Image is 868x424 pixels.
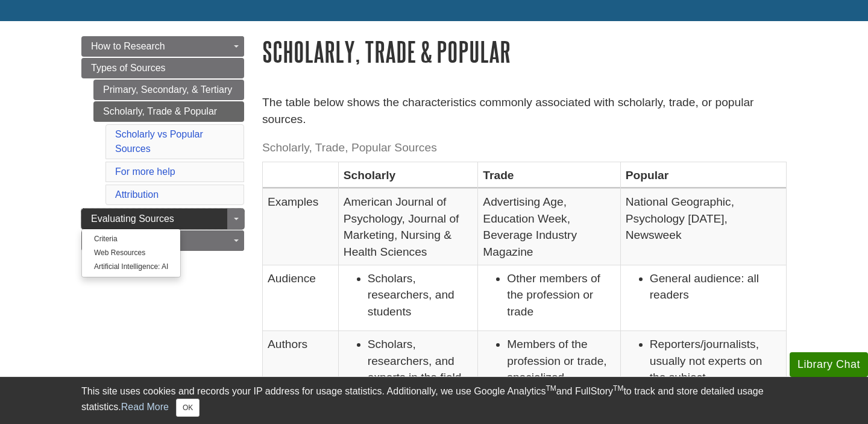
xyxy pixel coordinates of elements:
li: Scholars, researchers, and students [368,270,473,320]
button: Close [176,399,200,417]
div: This site uses cookies and records your IP address for usage statistics. Additionally, we use Goo... [81,384,787,417]
a: Read More [121,402,169,412]
caption: Scholarly, Trade, Popular Sources [262,134,787,162]
td: Audience [263,265,339,331]
button: Library Chat [790,352,868,377]
th: Trade [478,162,620,188]
td: Examples [263,189,339,265]
a: Evaluating Sources [81,209,244,229]
sup: TM [613,384,623,393]
a: How to Research [81,36,244,57]
li: Members of the profession or trade, specialized journalists, or technical writers [507,336,615,419]
td: American Journal of Psychology, Journal of Marketing, Nursing & Health Sciences [338,189,478,265]
a: Types of Sources [81,58,244,78]
th: Popular [620,162,786,188]
a: Artificial Intelligence: AI [82,260,180,274]
a: Scholarly vs Popular Sources [115,129,203,154]
li: General audience: all readers [650,270,781,303]
td: National Geographic, Psychology [DATE], Newsweek [620,189,786,265]
li: Reporters/journalists, usually not experts on the subject [650,336,781,385]
a: Web Resources [82,246,180,260]
span: How to Research [91,41,165,51]
a: Scholarly, Trade & Popular [93,101,244,122]
a: Attribution [115,189,159,200]
sup: TM [546,384,556,393]
td: Advertising Age, Education Week, Beverage Industry Magazine [478,189,620,265]
p: The table below shows the characteristics commonly associated with scholarly, trade, or popular s... [262,94,787,129]
a: For more help [115,166,175,177]
a: Primary, Secondary, & Tertiary [93,80,244,100]
span: Types of Sources [91,63,166,73]
li: Other members of the profession or trade [507,270,615,320]
li: Scholars, researchers, and experts in the field of study [368,336,473,402]
a: Criteria [82,232,180,246]
div: Guide Page Menu [81,36,244,251]
h1: Scholarly, Trade & Popular [262,36,787,67]
span: Evaluating Sources [91,214,174,224]
th: Scholarly [338,162,478,188]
